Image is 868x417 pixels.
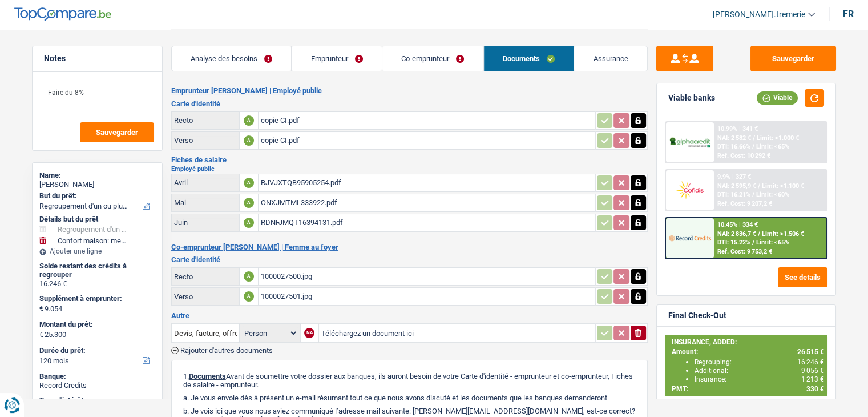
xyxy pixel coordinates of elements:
[752,191,754,198] span: /
[717,143,750,150] span: DTI: 16.66%
[39,372,155,381] div: Banque:
[261,174,593,191] div: RJVJXTQB95905254.pdf
[756,143,789,150] span: Limit: <65%
[762,230,804,238] span: Limit: >1.506 €
[171,100,648,107] h3: Carte d'identité
[756,239,789,246] span: Limit: <65%
[717,239,750,246] span: DTI: 15.22%
[382,46,483,71] a: Co-emprunteur
[244,135,254,146] div: A
[244,115,254,126] div: A
[44,54,151,63] h5: Notes
[172,46,292,71] a: Analyse des besoins
[174,218,237,227] div: Juin
[752,143,754,150] span: /
[244,271,254,282] div: A
[39,294,153,303] label: Supplément à emprunter:
[244,291,254,302] div: A
[704,5,815,24] a: [PERSON_NAME].tremerie
[261,268,593,285] div: 1000027500.jpg
[717,152,770,159] div: Ref. Cost: 10 292 €
[174,272,237,281] div: Recto
[758,230,760,238] span: /
[171,312,648,319] h3: Autre
[39,247,155,255] div: Ajouter une ligne
[717,173,751,181] div: 9.9% | 327 €
[183,372,636,389] p: 1. Avant de soumettre votre dossier aux banques, ils auront besoin de votre Carte d'identité - em...
[801,367,824,375] span: 9 056 €
[171,166,648,172] h2: Employé public
[39,171,155,180] div: Name:
[757,91,798,104] div: Viable
[171,156,648,163] h3: Fiches de salaire
[756,191,789,198] span: Limit: <60%
[261,112,593,129] div: copie CI.pdf
[171,86,648,95] h2: Emprunteur [PERSON_NAME] | Employé public
[39,320,153,329] label: Montant du prêt:
[174,116,237,125] div: Recto
[14,7,111,21] img: TopCompare Logo
[717,221,758,228] div: 10.45% | 334 €
[806,385,824,393] span: 330 €
[174,136,237,145] div: Verso
[750,46,836,71] button: Sauvegarder
[39,304,43,313] span: €
[39,330,43,339] span: €
[304,328,314,338] div: NA
[180,347,273,354] span: Rajouter d'autres documents
[189,372,226,380] span: Documents
[758,182,760,190] span: /
[669,227,711,248] img: Record Credits
[39,262,155,279] div: Solde restant des crédits à regrouper
[39,346,153,355] label: Durée du prêt:
[244,198,254,208] div: A
[39,180,155,189] div: [PERSON_NAME]
[757,134,799,142] span: Limit: >1.000 €
[39,279,155,288] div: 16.246 €
[39,191,153,201] label: But du prêt:
[244,218,254,228] div: A
[797,358,824,366] span: 16 246 €
[171,256,648,263] h3: Carte d'identité
[669,136,711,149] img: AlphaCredit
[717,191,750,198] span: DTI: 16.21%
[96,129,138,136] span: Sauvegarder
[762,182,804,190] span: Limit: >1.100 €
[717,125,758,133] div: 10.99% | 341 €
[171,347,273,354] button: Rajouter d'autres documents
[261,132,593,149] div: copie CI.pdf
[843,9,854,19] div: fr
[261,214,593,231] div: RDNFJMQT16394131.pdf
[174,292,237,301] div: Verso
[752,239,754,246] span: /
[244,178,254,188] div: A
[261,288,593,305] div: 1000027501.jpg
[672,385,824,393] div: PMT:
[672,348,824,356] div: Amount:
[261,194,593,211] div: ONXJMTML333922.pdf
[713,10,805,19] span: [PERSON_NAME].tremerie
[183,394,636,402] p: a. Je vous envoie dès à présent un e-mail résumant tout ce que nous avons discuté et les doc...
[669,179,711,201] img: Cofidis
[753,134,755,142] span: /
[801,375,824,383] span: 1 213 €
[672,338,824,346] div: INSURANCE, ADDED:
[717,230,756,238] span: NAI: 2 836,7 €
[778,267,827,287] button: See details
[797,348,824,356] span: 26 515 €
[80,122,154,142] button: Sauvegarder
[717,248,772,255] div: Ref. Cost: 9 753,2 €
[695,367,824,375] div: Additional:
[174,178,237,187] div: Avril
[171,243,648,252] h2: Co-emprunteur [PERSON_NAME] | Femme au foyer
[292,46,382,71] a: Emprunteur
[668,311,726,320] div: Final Check-Out
[717,200,772,207] div: Ref. Cost: 9 207,2 €
[484,46,574,71] a: Documents
[695,375,824,383] div: Insurance:
[717,182,756,190] span: NAI: 2 595,9 €
[39,396,155,405] div: Taux d'intérêt:
[717,134,751,142] span: NAI: 2 582 €
[174,198,237,207] div: Mai
[695,358,824,366] div: Regrouping:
